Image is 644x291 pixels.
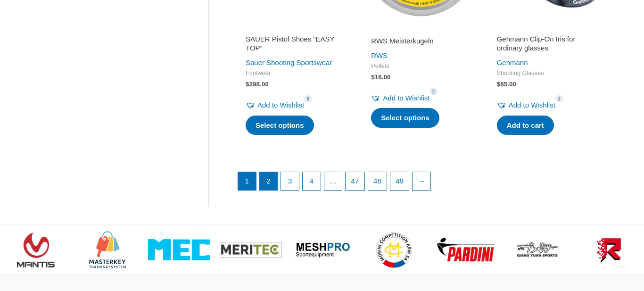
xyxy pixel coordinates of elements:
a: RWS [371,51,388,59]
span: $ [246,81,249,88]
span: 8 [304,95,312,102]
a: Page 48 [368,172,387,190]
a: Page 2 [260,172,278,190]
span: Pellets [371,62,470,70]
a: Page 47 [346,172,364,190]
span: … [324,172,342,190]
span: Add to Wishlist [509,101,555,109]
span: 2 [430,88,438,95]
a: SAUER Pistol Shoes “EASY TOP” [246,34,345,57]
span: $ [371,74,375,81]
a: Add to cart: “Gehmann Clip-On Iris for ordinary glasses” [497,116,554,135]
span: Shooting Glasses [497,69,596,77]
nav: Product Pagination [237,172,604,195]
span: Add to Wishlist [383,94,429,102]
bdi: 16.00 [371,74,390,81]
span: Add to Wishlist [257,101,304,109]
h2: SAUER Pistol Shoes “EASY TOP” [246,34,345,53]
bdi: 85.00 [497,81,516,88]
bdi: 298.00 [246,81,269,88]
h2: RWS Meisterkugeln [371,36,470,46]
a: Add to Wishlist [371,91,429,105]
a: Select options for “RWS Meisterkugeln” [371,108,439,128]
iframe: Customer reviews powered by Trustpilot [246,23,345,34]
a: Add to Wishlist [246,99,304,112]
iframe: Customer reviews powered by Trustpilot [371,23,470,34]
a: Select options for “SAUER Pistol Shoes "EASY TOP"” [246,116,314,135]
span: $ [497,81,501,88]
iframe: Customer reviews powered by Trustpilot [497,23,596,34]
a: Add to Wishlist [497,99,555,112]
a: Page 49 [390,172,409,190]
span: 3 [555,95,563,102]
a: → [413,172,430,190]
h2: Gehmann Clip-On Iris for ordinary glasses [497,34,596,53]
a: RWS Meisterkugeln [371,36,470,49]
span: Page 1 [238,172,256,190]
a: Page 4 [303,172,321,190]
a: Sauer Shooting Sportswear [246,58,332,67]
a: Page 3 [281,172,299,190]
a: Gehmann [497,58,528,67]
span: Footwear [246,69,345,77]
a: Gehmann Clip-On Iris for ordinary glasses [497,34,596,57]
